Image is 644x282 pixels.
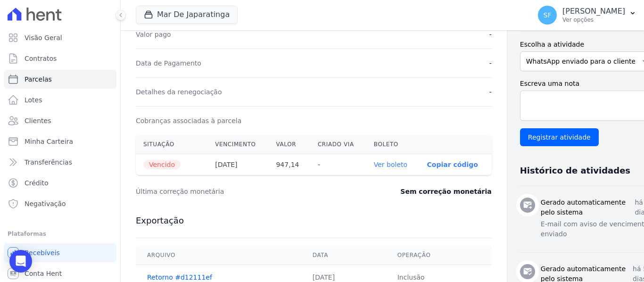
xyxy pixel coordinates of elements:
span: Crédito [25,178,49,188]
dt: Cobranças associadas à parcela [136,116,241,125]
div: Open Intercom Messenger [9,250,32,273]
dd: - [489,58,492,68]
button: Mar De Japaratinga [136,6,238,24]
th: [DATE] [207,154,268,175]
a: Negativação [4,194,116,213]
th: Valor [268,135,310,154]
input: Registrar atividade [520,128,599,146]
th: Criado via [310,135,366,154]
h3: Exportação [136,215,492,226]
a: Visão Geral [4,28,116,47]
a: Recebíveis [4,243,116,262]
dt: Última correção monetária [136,187,346,196]
th: Operação [386,246,492,265]
span: Contratos [25,54,57,63]
button: SF [PERSON_NAME] Ver opções [530,2,644,28]
span: Clientes [25,116,51,125]
a: Minha Carteira [4,132,116,151]
th: Vencimento [207,135,268,154]
span: Recebíveis [25,248,60,257]
a: Parcelas [4,70,116,89]
th: - [310,154,366,175]
a: Lotes [4,91,116,109]
a: Retorno #d12111ef [147,274,212,281]
span: Transferências [25,158,72,167]
th: Data [301,246,386,265]
p: [PERSON_NAME] [562,7,625,16]
div: Plataformas [8,228,113,240]
dd: - [489,30,492,39]
dd: Sem correção monetária [400,187,491,196]
span: Visão Geral [25,33,62,42]
a: Crédito [4,174,116,192]
h3: Gerado automaticamente pelo sistema [541,198,635,217]
span: Lotes [25,95,42,105]
span: Vencido [143,160,181,169]
dt: Detalhes da renegociação [136,87,222,97]
th: Boleto [366,135,420,154]
a: Ver boleto [374,161,407,168]
h3: Histórico de atividades [520,165,630,176]
span: Parcelas [25,75,52,84]
th: Arquivo [136,246,301,265]
a: Contratos [4,49,116,68]
span: SF [544,12,552,18]
dt: Data de Pagamento [136,58,201,68]
dt: Valor pago [136,30,171,39]
th: 947,14 [268,154,310,175]
a: Clientes [4,111,116,130]
span: Minha Carteira [25,137,73,146]
a: Transferências [4,153,116,172]
button: Copiar código [427,161,478,168]
dd: - [489,87,492,97]
th: Situação [136,135,207,154]
span: Negativação [25,199,66,208]
span: Conta Hent [25,269,62,278]
p: Ver opções [562,16,625,24]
